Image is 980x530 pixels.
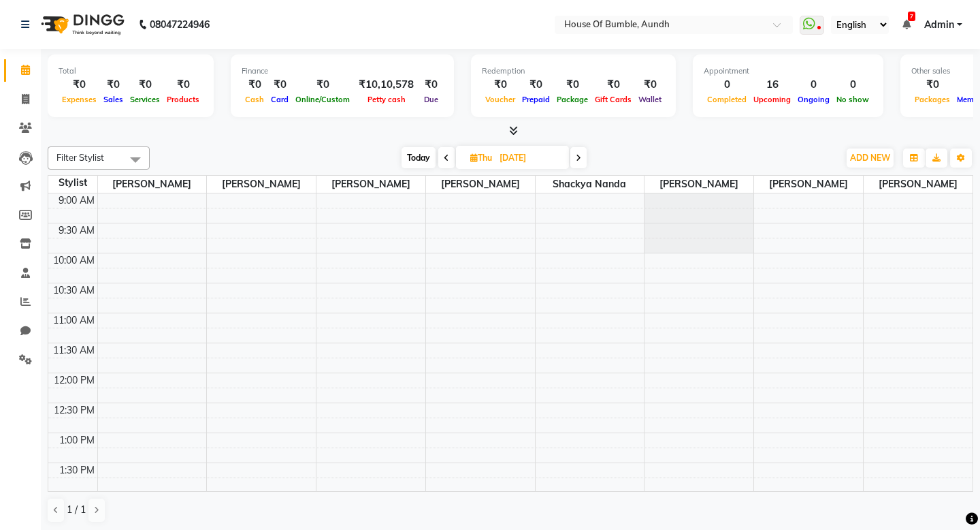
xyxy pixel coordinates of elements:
span: [PERSON_NAME] [644,176,753,193]
div: ₹0 [127,77,163,93]
span: Completed [704,95,750,104]
span: No show [833,95,872,104]
input: 2025-09-04 [495,148,563,168]
div: Total [59,65,203,77]
span: [PERSON_NAME] [316,176,425,193]
div: ₹0 [553,77,591,93]
span: Package [553,95,591,104]
span: [PERSON_NAME] [207,176,316,193]
div: ₹0 [242,77,267,93]
div: 11:00 AM [50,313,97,328]
span: Petty cash [364,95,409,104]
div: 16 [750,77,794,93]
span: Packages [911,95,953,104]
div: 12:30 PM [51,403,97,418]
div: 1:30 PM [56,463,97,478]
div: 1:00 PM [56,433,97,448]
div: Appointment [704,65,872,77]
span: Thu [467,153,495,163]
div: ₹0 [911,77,953,93]
span: Services [127,95,163,104]
div: ₹0 [635,77,665,93]
span: Sales [100,95,127,104]
div: ₹0 [163,77,203,93]
div: 12:00 PM [51,373,97,388]
span: Cash [242,95,267,104]
div: 10:00 AM [50,253,97,268]
span: Today [402,147,436,168]
div: ₹10,10,578 [353,77,419,93]
span: Prepaid [519,95,553,104]
span: Ongoing [794,95,833,104]
span: [PERSON_NAME] [754,176,863,193]
span: ADD NEW [850,153,890,163]
span: Shackya Nanda [536,176,644,193]
span: Products [163,95,203,104]
div: 9:00 AM [56,193,97,208]
div: Redemption [482,65,665,77]
div: ₹0 [100,77,127,93]
div: 0 [833,77,872,93]
img: logo [35,5,128,44]
span: Expenses [59,95,100,104]
span: Card [267,95,292,104]
span: Admin [924,18,954,32]
span: Upcoming [750,95,794,104]
div: ₹0 [59,77,100,93]
div: 10:30 AM [50,283,97,298]
div: ₹0 [482,77,519,93]
div: ₹0 [519,77,553,93]
div: 9:30 AM [56,223,97,238]
div: Finance [242,65,443,77]
div: Stylist [48,176,97,190]
div: ₹0 [267,77,292,93]
div: ₹0 [591,77,635,93]
span: Due [421,95,442,104]
div: 11:30 AM [50,343,97,358]
a: 7 [902,18,911,31]
div: ₹0 [419,77,443,93]
span: [PERSON_NAME] [98,176,207,193]
span: [PERSON_NAME] [426,176,535,193]
b: 08047224946 [150,5,210,44]
span: Filter Stylist [56,152,104,163]
span: Gift Cards [591,95,635,104]
span: Online/Custom [292,95,353,104]
span: 7 [908,12,915,21]
span: [PERSON_NAME] [864,176,973,193]
div: 0 [704,77,750,93]
span: 1 / 1 [67,503,86,517]
button: ADD NEW [847,149,894,168]
span: Wallet [635,95,665,104]
div: ₹0 [292,77,353,93]
span: Voucher [482,95,519,104]
div: 0 [794,77,833,93]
